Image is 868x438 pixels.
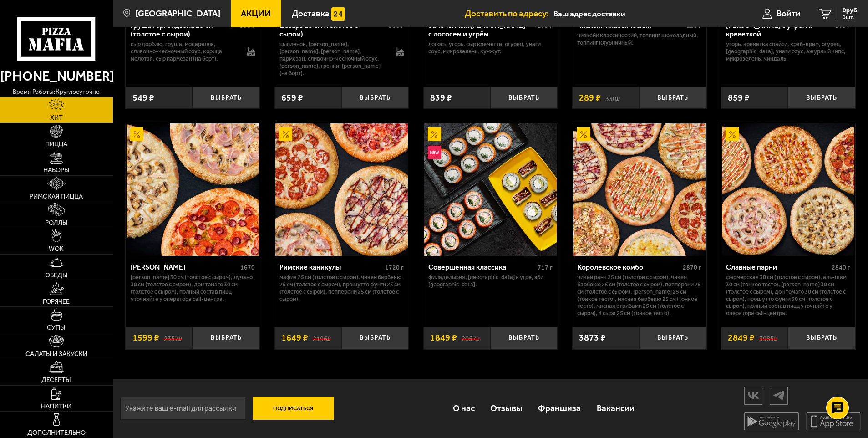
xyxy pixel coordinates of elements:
span: Салаты и закуски [25,351,87,357]
button: Выбрать [788,327,855,349]
span: Пицца [45,141,67,148]
div: Славные парни [726,263,829,271]
a: АкционныйСлавные парни [721,123,855,256]
button: Выбрать [639,87,706,109]
img: Акционный [577,127,590,141]
span: 2849 ₽ [728,333,755,342]
span: Супы [47,325,66,331]
s: 330 ₽ [605,93,620,102]
button: Выбрать [788,87,855,109]
span: Доставка [292,9,330,18]
p: цыпленок, [PERSON_NAME], [PERSON_NAME], [PERSON_NAME], пармезан, сливочно-чесночный соус, [PERSON... [279,41,387,76]
p: Мафия 25 см (толстое с сыром), Чикен Барбекю 25 см (толстое с сыром), Прошутто Фунги 25 см (толст... [279,274,404,303]
p: сыр дорблю, груша, моцарелла, сливочно-чесночный соус, корица молотая, сыр пармезан (на борт). [131,41,238,62]
span: Наборы [43,167,70,173]
div: [PERSON_NAME] [131,263,238,271]
span: [GEOGRAPHIC_DATA] [135,9,220,18]
span: 289 ₽ [579,93,601,102]
input: Укажите ваш e-mail для рассылки [120,397,245,420]
span: 2870 г [683,264,701,271]
span: 0 шт. [843,15,859,20]
button: Выбрать [490,327,558,349]
img: Славные парни [722,123,854,256]
p: Филадельфия, [GEOGRAPHIC_DATA] в угре, Эби [GEOGRAPHIC_DATA]. [428,274,553,288]
img: Новинка [428,146,442,159]
s: 2357 ₽ [164,333,182,342]
div: Королевское комбо [577,263,680,271]
span: 1849 ₽ [430,333,457,342]
span: Хит [50,115,63,121]
img: Королевское комбо [573,123,706,256]
s: 2057 ₽ [462,333,480,342]
div: Груша горгондзола 25 см (толстое с сыром) [131,21,238,38]
button: Выбрать [193,87,260,109]
button: Выбрать [639,327,706,349]
span: 549 ₽ [132,93,154,102]
span: 1599 ₽ [132,333,159,342]
button: Выбрать [490,87,558,109]
span: 659 ₽ [281,93,303,102]
a: О нас [445,393,482,423]
span: 717 г [538,264,553,271]
span: Роллы [45,220,68,226]
img: Акционный [130,127,144,141]
button: Выбрать [341,327,409,349]
a: АкционныйРимские каникулы [274,123,409,256]
span: Десерты [41,377,71,383]
span: Дополнительно [27,430,86,436]
img: Акционный [726,127,739,141]
a: Франшиза [530,393,589,423]
img: Римские каникулы [275,123,408,256]
p: [PERSON_NAME] 30 см (толстое с сыром), Лучано 30 см (толстое с сыром), Дон Томаго 30 см (толстое ... [131,274,255,303]
input: Ваш адрес доставки [553,5,727,22]
span: 1670 [240,264,255,271]
div: [PERSON_NAME] с угрём и креветкой [726,21,833,38]
a: АкционныйКоролевское комбо [572,123,706,256]
span: WOK [49,246,64,252]
a: АкционныйХет Трик [126,123,260,256]
a: Отзывы [482,393,530,423]
span: Акции [241,9,271,18]
button: Подписаться [253,397,334,420]
img: tg [770,387,787,403]
div: Цезарь 25 см (толстое с сыром) [279,21,386,38]
p: угорь, креветка спайси, краб-крем, огурец, [GEOGRAPHIC_DATA], унаги соус, ажурный чипс, микрозеле... [726,41,850,62]
p: Чизкейк классический, топпинг шоколадный, топпинг клубничный. [577,32,701,46]
span: 859 ₽ [728,93,750,102]
div: Запеченный [PERSON_NAME] с лососем и угрём [428,21,535,38]
span: 1649 ₽ [281,333,308,342]
button: Выбрать [193,327,260,349]
span: Доставить по адресу: [465,9,553,18]
img: 15daf4d41897b9f0e9f617042186c801.svg [331,7,345,21]
a: АкционныйНовинкаСовершенная классика [423,123,558,256]
span: 2840 г [832,264,850,271]
span: Войти [777,9,801,18]
img: Акционный [279,127,293,141]
span: Обеды [45,272,68,279]
span: 1720 г [385,264,404,271]
p: лосось, угорь, Сыр креметте, огурец, унаги соус, микрозелень, кунжут. [428,41,553,55]
span: 3873 ₽ [579,333,606,342]
s: 3985 ₽ [759,333,777,342]
span: 839 ₽ [430,93,452,102]
s: 2196 ₽ [313,333,331,342]
img: Совершенная классика [424,123,557,256]
p: Фермерская 30 см (толстое с сыром), Аль-Шам 30 см (тонкое тесто), [PERSON_NAME] 30 см (толстое с ... [726,274,850,317]
span: 0 руб. [843,7,859,14]
div: Совершенная классика [428,263,535,271]
span: Римская пицца [30,194,83,200]
p: Чикен Ранч 25 см (толстое с сыром), Чикен Барбекю 25 см (толстое с сыром), Пепперони 25 см (толст... [577,274,701,317]
a: Вакансии [589,393,642,423]
span: Напитки [41,403,71,410]
button: Выбрать [341,87,409,109]
span: Горячее [43,299,70,305]
img: Хет Трик [127,123,259,256]
div: Римские каникулы [279,263,383,271]
img: Акционный [428,127,442,141]
img: vk [745,387,762,403]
